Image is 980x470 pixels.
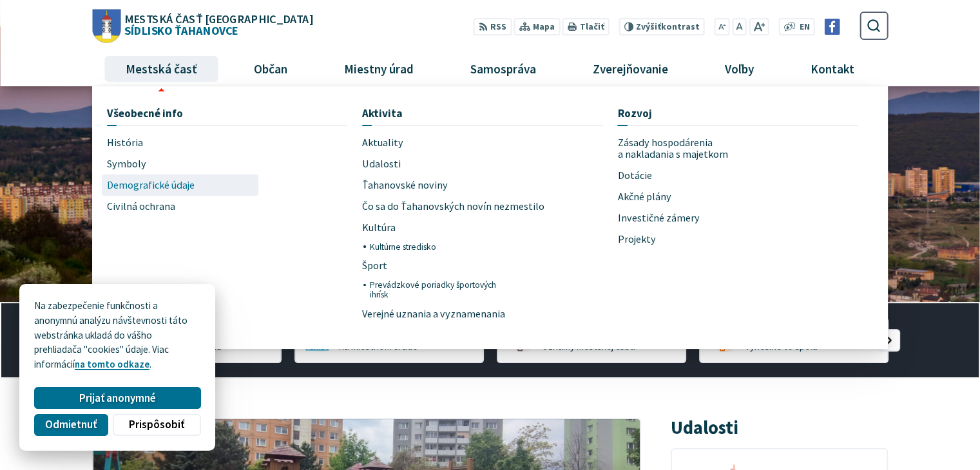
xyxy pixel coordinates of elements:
[617,207,699,229] span: Investičné zámery
[129,418,184,431] span: Prispôsobiť
[824,19,840,35] img: Prejsť na Facebook stránku
[107,196,175,217] span: Civilná ochrana
[796,21,813,34] a: EN
[107,153,146,174] span: Symboly
[107,153,254,174] a: Symboly
[362,196,603,217] a: Čo sa do Ťahanovských novín nezmestilo
[107,101,183,125] span: Všeobecné info
[720,52,759,86] span: Voľby
[619,18,704,35] button: Zvýšiťkontrast
[490,21,506,34] span: RSS
[230,52,311,86] a: Občan
[34,299,200,372] p: Na zabezpečenie funkčnosti a anonymnú analýzu návštevnosti táto webstránka ukladá do vášho prehli...
[79,391,156,405] span: Prijať anonymné
[617,133,764,165] a: Zásady hospodárenia a nakladania s majetkom
[362,303,505,324] span: Verejné uznania a vyznamenania
[34,387,200,409] button: Prijať anonymné
[617,165,651,186] span: Dotácie
[102,52,220,86] a: Mestská časť
[570,52,692,86] a: Zverejňovanie
[362,133,603,154] a: Aktuality
[636,22,700,32] span: kontrast
[362,196,544,217] span: Čo sa do Ťahanovských novín nezmestilo
[362,101,403,125] span: Aktivita
[362,217,509,238] a: Kultúra
[579,22,604,32] span: Tlačiť
[107,133,254,154] a: História
[749,18,769,35] button: Zväčšiť veľkosť písma
[362,256,509,277] a: Šport
[34,414,108,436] button: Odmietnuť
[45,418,97,431] span: Odmietnuť
[465,52,541,86] span: Samospráva
[113,414,200,436] button: Prispôsobiť
[362,101,603,125] a: Aktivita
[107,196,254,217] a: Civilná ochrana
[362,256,387,277] span: Šport
[617,229,655,250] span: Projekty
[514,18,560,35] a: Mapa
[120,52,202,86] span: Mestská časť
[120,13,312,36] h1: Sídlisko Ťahanovce
[636,21,661,32] span: Zvýšiť
[474,18,512,35] a: RSS
[107,133,143,154] span: História
[369,238,436,255] span: Kultúrne stredisko
[362,217,396,238] span: Kultúra
[92,9,120,42] img: Prejsť na domovskú stránku
[320,52,437,86] a: Miestny úrad
[107,101,348,125] a: Všeobecné info
[369,238,509,255] a: Kultúrne stredisko
[799,21,809,34] span: EN
[617,186,764,207] a: Akčné plány
[369,277,509,303] a: Prevádzkové poriadky športových ihrísk
[362,174,509,196] a: Ťahanovské noviny
[732,18,746,35] button: Nastaviť pôvodnú veľkosť písma
[249,52,292,86] span: Občan
[787,52,878,86] a: Kontakt
[124,13,312,24] span: Mestská časť [GEOGRAPHIC_DATA]
[617,229,764,250] a: Projekty
[617,186,671,207] span: Akčné plány
[362,153,603,174] a: Udalosti
[107,174,195,196] span: Demografické údaje
[447,52,560,86] a: Samospráva
[671,418,738,438] h3: Udalosti
[362,153,401,174] span: Udalosti
[617,101,858,125] a: Rozvoj
[339,52,418,86] span: Miestny úrad
[806,52,860,86] span: Kontakt
[588,52,673,86] span: Zverejňovanie
[617,101,651,125] span: Rozvoj
[92,9,312,42] a: Logo Sídlisko Ťahanovce, prejsť na domovskú stránku.
[75,358,149,370] a: na tomto odkaze
[617,207,764,229] a: Investičné zámery
[362,174,448,196] span: Ťahanovské noviny
[362,303,509,324] a: Verejné uznania a vyznamenania
[533,21,555,34] span: Mapa
[878,329,900,351] div: Nasledujúci slajd
[617,165,858,186] a: Dotácie
[107,174,254,196] a: Demografické údaje
[702,52,778,86] a: Voľby
[362,133,403,154] span: Aktuality
[715,18,730,35] button: Zmenšiť veľkosť písma
[562,18,609,35] button: Tlačiť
